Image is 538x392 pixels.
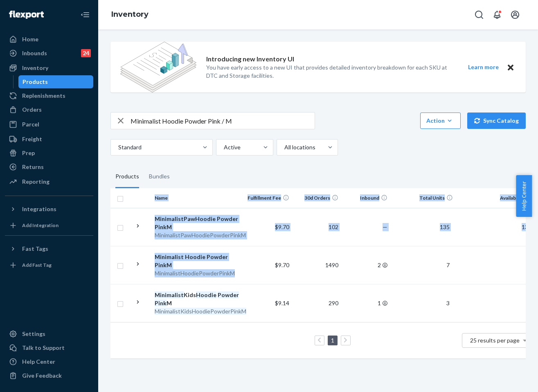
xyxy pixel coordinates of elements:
[5,118,93,131] a: Parcel
[22,178,50,186] div: Reporting
[5,133,93,146] a: Freight
[456,188,538,208] th: Available
[5,47,93,60] a: Inbounds24
[471,7,487,23] button: Open Search Box
[218,291,239,298] em: Powder
[275,223,289,230] span: $9.70
[5,89,93,102] a: Replenishments
[426,117,455,125] div: Action
[275,300,289,306] span: $9.14
[77,7,93,23] button: Close Navigation
[22,372,62,380] div: Give Feedback
[155,215,184,222] em: Minimalist
[207,253,228,260] em: Powder
[293,188,342,208] th: 30d Orders
[284,143,284,151] input: All locations
[217,215,238,222] em: Powder
[81,49,91,57] div: 24
[293,284,342,322] td: 290
[155,253,240,269] div: M
[22,35,38,43] div: Home
[5,160,93,173] a: Returns
[5,61,93,74] a: Inventory
[5,259,93,272] a: Add Fast Tag
[155,215,240,231] div: Paw M
[9,11,44,19] img: Flexport logo
[22,163,44,171] div: Returns
[22,135,42,143] div: Freight
[149,165,170,188] div: Bundles
[5,327,93,340] a: Settings
[155,300,167,306] em: Pink
[22,120,39,128] div: Parcel
[5,203,93,216] button: Integrations
[155,232,246,239] em: MinimalistPawHoodiePowderPinkM
[111,10,149,19] a: Inventory
[22,245,48,253] div: Fast Tags
[5,33,93,46] a: Home
[22,64,48,72] div: Inventory
[22,261,52,268] div: Add Fast Tag
[117,143,118,151] input: Standard
[443,300,453,306] span: 3
[22,92,65,100] div: Replenishments
[293,246,342,284] td: 1490
[196,291,216,298] em: Hoodie
[155,253,184,260] em: Minimalist
[5,341,93,354] a: Talk to Support
[5,369,93,382] button: Give Feedback
[131,113,315,129] input: Search inventory by name or sku
[342,284,391,322] td: 1
[206,54,294,64] p: Introducing new Inventory UI
[18,75,94,88] a: Products
[155,291,240,307] div: Kids M
[5,219,93,232] a: Add Integration
[525,300,535,306] span: 2
[489,7,505,23] button: Open notifications
[467,113,526,129] button: Sync Catalog
[329,337,336,344] a: Page 1 is your current page
[22,358,55,366] div: Help Center
[443,261,453,268] span: 7
[105,3,155,27] ol: breadcrumbs
[22,344,65,352] div: Talk to Support
[5,355,93,368] a: Help Center
[155,261,167,268] em: Pink
[525,261,535,268] span: 3
[437,223,453,230] span: 135
[275,261,289,268] span: $9.70
[155,291,184,298] em: Minimalist
[516,175,532,217] button: Help Center
[507,7,523,23] button: Open account menu
[23,78,48,86] div: Products
[22,222,59,229] div: Add Integration
[22,106,42,114] div: Orders
[22,149,35,157] div: Prep
[5,146,93,160] a: Prep
[342,188,391,208] th: Inbound
[391,188,456,208] th: Total Units
[463,62,504,72] button: Learn more
[383,223,387,230] span: —
[22,330,45,338] div: Settings
[22,205,56,213] div: Integrations
[470,337,520,344] span: 25 results per page
[155,308,246,315] em: MinimalistKidsHoodiePowderPinkM
[22,49,47,57] div: Inbounds
[5,175,93,188] a: Reporting
[120,42,196,92] img: new-reports-banner-icon.82668bd98b6a51aee86340f2a7b77ae3.png
[293,208,342,246] td: 102
[505,62,516,72] button: Close
[155,270,235,277] em: MinimalistHoodiePowderPinkM
[5,103,93,116] a: Orders
[420,113,461,129] button: Action
[342,246,391,284] td: 2
[151,188,243,208] th: Name
[195,215,216,222] em: Hoodie
[155,223,167,230] em: Pink
[243,188,293,208] th: Fulfillment Fee
[206,63,453,80] p: You have early access to a new UI that provides detailed inventory breakdown for each SKU at DTC ...
[5,242,93,255] button: Fast Tags
[518,223,535,230] span: 134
